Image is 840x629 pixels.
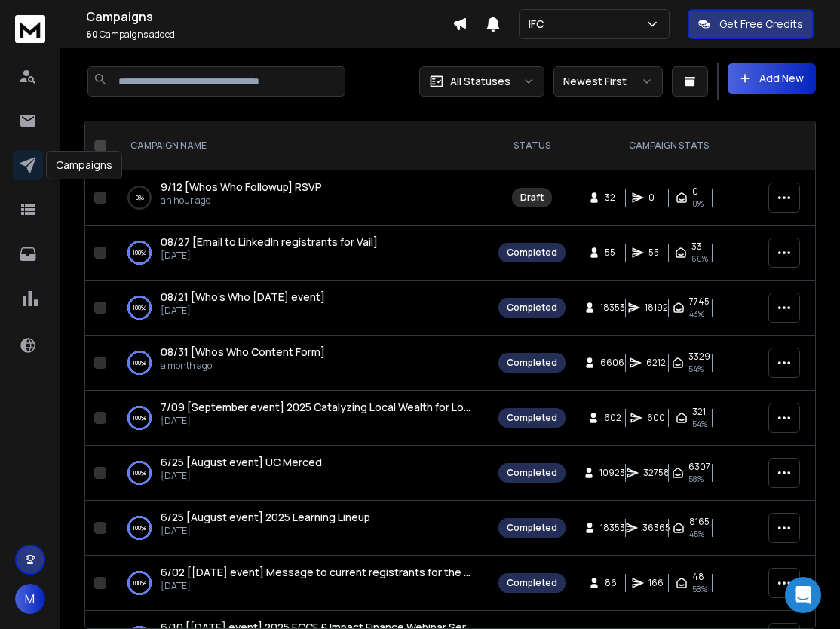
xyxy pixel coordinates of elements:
[112,446,489,501] td: 100%6/25 [August event] UC Merced[DATE]
[692,418,707,430] span: 54 %
[161,179,322,195] a: 9/12 [Whos Who Followup] RSVP
[691,253,708,265] span: 60 %
[15,584,45,614] button: M
[161,510,370,524] span: 6/25 [August event] 2025 Learning Lineup
[648,192,664,204] span: 0
[507,357,557,369] div: Completed
[507,577,557,589] div: Completed
[689,528,704,540] span: 45 %
[86,8,452,26] h1: Campaigns
[605,577,620,589] span: 86
[600,357,624,369] span: 6606
[643,467,670,479] span: 32758
[689,516,710,528] span: 8165
[161,290,325,304] span: 08/21 [Who's Who [DATE] event]
[728,63,816,94] button: Add New
[86,28,98,41] span: 60
[507,412,557,424] div: Completed
[600,522,625,534] span: 18353
[86,29,452,41] p: Campaigns added
[646,357,666,369] span: 6212
[605,192,620,204] span: 32
[605,247,620,259] span: 55
[689,308,704,320] span: 43 %
[692,583,707,595] span: 58 %
[604,412,621,424] span: 602
[507,302,557,314] div: Completed
[688,473,704,485] span: 58 %
[112,121,489,170] th: CAMPAIGN NAME
[161,345,325,360] a: 08/31 [Whos Who Content Form]
[133,300,146,315] p: 100 %
[688,351,710,363] span: 3329
[112,556,489,611] td: 100%6/02 [[DATE] event] Message to current registrants for the [DATE] webinar (Linkedin and EB)20...
[161,580,474,592] p: [DATE]
[15,15,45,43] img: logo
[161,525,370,537] p: [DATE]
[112,336,489,391] td: 100%08/31 [Whos Who Content Form]a month ago
[133,465,146,480] p: 100 %
[161,455,322,470] a: 6/25 [August event] UC Merced
[507,467,557,479] div: Completed
[161,360,325,372] p: a month ago
[133,520,146,535] p: 100 %
[161,305,325,317] p: [DATE]
[133,355,146,370] p: 100 %
[161,470,322,482] p: [DATE]
[161,400,580,414] span: 7/09 [September event] 2025 Catalyzing Local Wealth for Local Good Vail Workshop
[161,400,474,415] a: 7/09 [September event] 2025 Catalyzing Local Wealth for Local Good Vail Workshop
[645,302,668,314] span: 18192
[507,522,557,534] div: Completed
[520,192,544,204] div: Draft
[507,247,557,259] div: Completed
[575,121,763,170] th: CAMPAIGN STATS
[688,9,814,39] button: Get Free Credits
[553,66,663,97] button: Newest First
[450,74,510,89] p: All Statuses
[161,345,325,359] span: 08/31 [Whos Who Content Form]
[161,235,378,249] span: 08/27 [Email to LinkedIn registrants for Vail]
[112,391,489,446] td: 100%7/09 [September event] 2025 Catalyzing Local Wealth for Local Good Vail Workshop[DATE]
[161,455,322,469] span: 6/25 [August event] UC Merced
[112,281,489,336] td: 100%08/21 [Who's Who [DATE] event][DATE]
[600,302,625,314] span: 18353
[785,577,821,613] div: Open Intercom Messenger
[647,412,665,424] span: 600
[133,245,146,260] p: 100 %
[529,17,550,32] p: IFC
[133,410,146,425] p: 100 %
[648,577,664,589] span: 166
[161,510,370,525] a: 6/25 [August event] 2025 Learning Lineup
[692,571,704,583] span: 48
[719,17,803,32] p: Get Free Credits
[112,170,489,226] td: 0%9/12 [Whos Who Followup] RSVPan hour ago
[161,179,322,194] span: 9/12 [Whos Who Followup] RSVP
[692,406,706,418] span: 321
[692,186,698,198] span: 0
[689,296,710,308] span: 7745
[161,290,325,305] a: 08/21 [Who's Who [DATE] event]
[599,467,625,479] span: 10923
[46,151,122,179] div: Campaigns
[112,501,489,556] td: 100%6/25 [August event] 2025 Learning Lineup[DATE]
[161,235,378,250] a: 08/27 [Email to LinkedIn registrants for Vail]
[692,198,704,210] span: 0%
[161,565,474,580] a: 6/02 [[DATE] event] Message to current registrants for the [DATE] webinar (Linkedin and EB)2025 E...
[136,190,144,205] p: 0 %
[161,195,322,207] p: an hour ago
[648,247,664,259] span: 55
[161,415,474,427] p: [DATE]
[112,226,489,281] td: 100%08/27 [Email to LinkedIn registrants for Vail][DATE]
[489,121,575,170] th: STATUS
[161,250,378,262] p: [DATE]
[688,461,710,473] span: 6307
[691,241,702,253] span: 33
[688,363,704,375] span: 54 %
[642,522,670,534] span: 36365
[133,575,146,591] p: 100 %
